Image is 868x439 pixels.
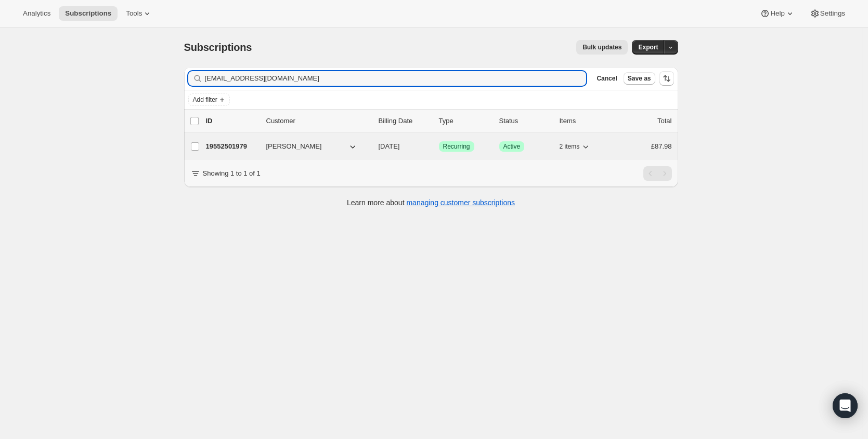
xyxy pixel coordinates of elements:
[833,393,858,418] div: Open Intercom Messenger
[206,141,258,152] p: 19552501979
[576,40,628,55] button: Bulk updates
[643,166,672,181] nav: Pagination
[582,43,621,51] span: Bulk updates
[820,9,845,18] span: Settings
[503,142,521,151] span: Active
[443,142,470,151] span: Recurring
[560,116,612,126] div: Items
[804,6,851,21] button: Settings
[632,40,664,55] button: Export
[120,6,159,21] button: Tools
[184,42,252,53] span: Subscriptions
[439,116,491,126] div: Type
[126,9,142,18] span: Tools
[406,198,515,207] a: managing customer subscriptions
[206,116,672,126] div: IDCustomerBilling DateTypeStatusItemsTotal
[206,116,258,126] p: ID
[499,116,551,126] p: Status
[379,142,400,150] span: [DATE]
[754,6,801,21] button: Help
[657,116,671,126] p: Total
[266,141,322,152] span: [PERSON_NAME]
[23,9,50,18] span: Analytics
[560,142,580,151] span: 2 items
[651,142,672,150] span: £87.98
[659,71,674,86] button: Sort the results
[206,139,672,154] div: 19552501979[PERSON_NAME][DATE]SuccessRecurringSuccessActive2 items£87.98
[59,6,118,21] button: Subscriptions
[379,116,431,126] p: Billing Date
[347,197,515,208] p: Learn more about
[624,72,655,85] button: Save as
[188,94,230,106] button: Add filter
[592,72,621,85] button: Cancel
[638,43,658,51] span: Export
[205,71,587,86] input: Filter subscribers
[597,74,617,83] span: Cancel
[65,9,111,18] span: Subscriptions
[193,96,217,104] span: Add filter
[17,6,57,21] button: Analytics
[628,74,651,83] span: Save as
[266,116,370,126] p: Customer
[260,138,364,155] button: [PERSON_NAME]
[560,139,591,154] button: 2 items
[203,168,261,179] p: Showing 1 to 1 of 1
[770,9,784,18] span: Help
